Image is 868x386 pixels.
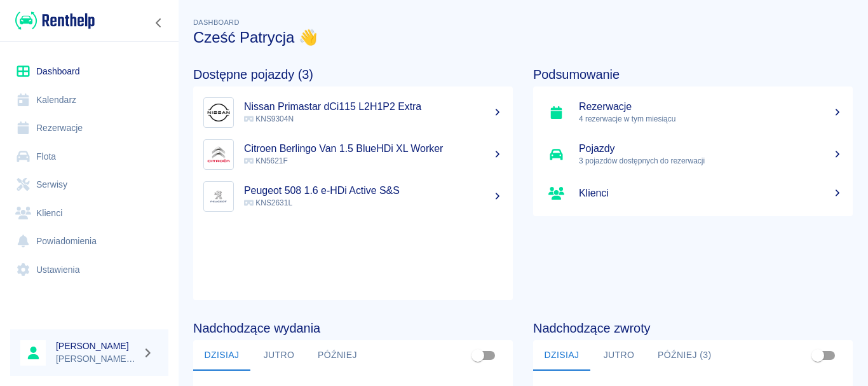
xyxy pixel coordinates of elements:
button: Zwiń nawigację [149,15,168,31]
img: Image [207,100,231,125]
h5: Peugeot 508 1.6 e-HDi Active S&S [244,184,503,197]
a: Rezerwacje4 rezerwacje w tym miesiącu [533,92,853,134]
a: Powiadomienia [10,227,168,256]
span: KNS9304N [244,114,294,123]
button: Dzisiaj [193,340,250,371]
a: ImagePeugeot 508 1.6 e-HDi Active S&S KNS2631L [193,176,513,217]
span: Pokaż przypisane tylko do mnie [806,343,830,368]
a: Dashboard [10,57,168,86]
h5: Rezerwacje [579,100,843,113]
h4: Podsumowanie [533,67,853,82]
button: Jutro [250,340,308,371]
p: 3 pojazdów dostępnych do rezerwacji [579,155,843,167]
a: ImageNissan Primastar dCi115 L2H1P2 Extra KNS9304N [193,92,513,134]
h4: Nadchodzące zwroty [533,321,853,336]
button: Dzisiaj [533,340,590,371]
p: 4 rezerwacje w tym miesiącu [579,113,843,125]
a: Pojazdy3 pojazdów dostępnych do rezerwacji [533,134,853,176]
span: KNS2631L [244,198,292,207]
button: Później (3) [648,340,722,371]
h4: Dostępne pojazdy (3) [193,67,513,82]
img: Renthelp logo [15,10,95,31]
img: Image [207,184,231,209]
h5: Klienci [579,187,843,200]
h5: Nissan Primastar dCi115 L2H1P2 Extra [244,100,503,113]
a: Klienci [533,176,853,211]
a: Kalendarz [10,86,168,114]
button: Jutro [590,340,648,371]
a: Klienci [10,199,168,228]
span: Dashboard [193,18,240,26]
a: Rezerwacje [10,114,168,142]
h3: Cześć Patrycja 👋 [193,29,853,46]
a: ImageCitroen Berlingo Van 1.5 BlueHDi XL Worker KN5621F [193,134,513,176]
a: Flota [10,142,168,171]
h5: Citroen Berlingo Van 1.5 BlueHDi XL Worker [244,142,503,155]
h4: Nadchodzące wydania [193,321,513,336]
img: Image [207,142,231,167]
h5: Pojazdy [579,142,843,155]
span: KN5621F [244,156,288,165]
p: [PERSON_NAME] MOTORS Rent a Car [56,352,137,366]
button: Później [308,340,367,371]
h6: [PERSON_NAME] [56,340,137,352]
a: Ustawienia [10,256,168,284]
a: Serwisy [10,170,168,199]
span: Pokaż przypisane tylko do mnie [466,343,490,368]
a: Renthelp logo [10,10,95,31]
